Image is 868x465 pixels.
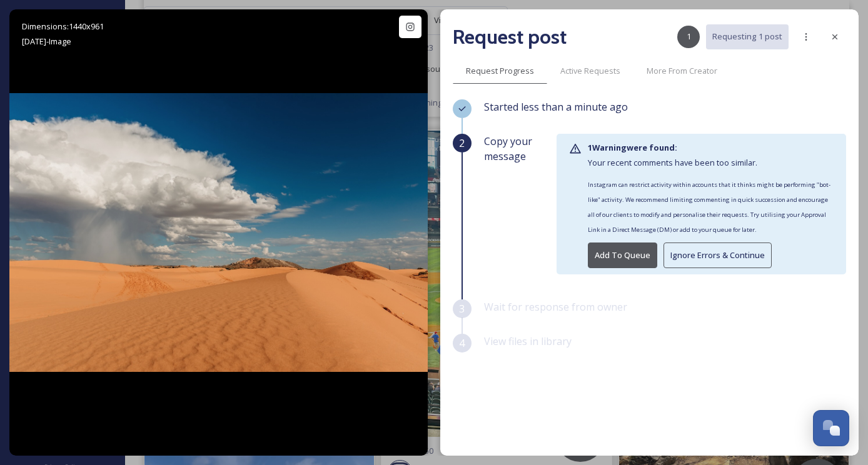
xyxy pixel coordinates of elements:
span: More From Creator [647,65,717,77]
button: Add To Queue [588,242,657,268]
span: 4 [459,336,465,351]
strong: 1 Warning were found: [588,142,677,153]
span: View files in library [484,334,572,348]
span: [DATE] - Image [22,36,71,47]
span: Wait for response from owner [484,300,627,314]
span: Copy your message [484,134,557,164]
span: Request Progress [466,65,534,77]
span: Dimensions: 1440 x 961 [22,21,104,32]
span: 3 [459,301,465,316]
button: Requesting 1 post [706,24,789,49]
span: 1 [687,31,691,42]
span: Active Requests [560,65,620,77]
img: Red Sands (East side) El Paso, Texas “Just west of Hueco Tanks sits Red Sands, which consists of ... [9,93,428,372]
button: Ignore Errors & Continue [664,242,772,268]
button: Open Chat [813,410,849,446]
h2: Request post [453,22,567,52]
span: Started less than a minute ago [484,100,628,114]
span: Instagram can restrict activity within accounts that it thinks might be performing "bot-like" act... [588,181,830,234]
span: 2 [459,136,465,151]
span: Your recent comments have been too similar. [588,157,757,168]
